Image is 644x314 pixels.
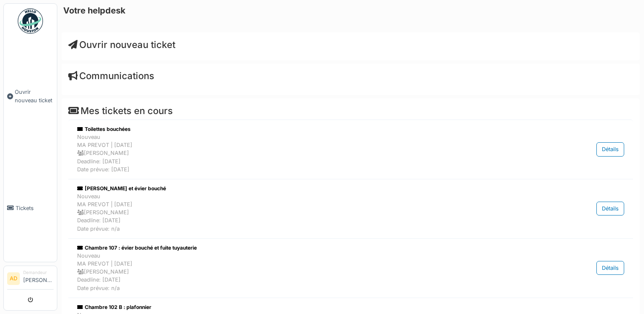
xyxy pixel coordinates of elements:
[77,303,537,311] div: Chambre 102 B : plafonnier
[7,272,20,285] li: AD
[16,204,54,212] span: Tickets
[75,183,626,235] a: [PERSON_NAME] et évier bouché NouveauMA PREVOT | [DATE] [PERSON_NAME]Deadline: [DATE]Date prévue:...
[77,192,537,233] div: Nouveau MA PREVOT | [DATE] [PERSON_NAME] Deadline: [DATE] Date prévue: n/a
[596,202,624,216] div: Détails
[68,39,175,50] a: Ouvrir nouveau ticket
[596,142,624,156] div: Détails
[23,269,54,276] div: Demandeur
[77,133,537,173] div: Nouveau MA PREVOT | [DATE] [PERSON_NAME] Deadline: [DATE] Date prévue: [DATE]
[68,105,633,116] h4: Mes tickets en cours
[7,269,54,290] a: AD Demandeur[PERSON_NAME]
[68,70,633,81] h4: Communications
[4,154,57,262] a: Tickets
[77,244,537,252] div: Chambre 107 : évier bouché et fuite tuyauterie
[77,252,537,292] div: Nouveau MA PREVOT | [DATE] [PERSON_NAME] Deadline: [DATE] Date prévue: n/a
[4,38,57,154] a: Ouvrir nouveau ticket
[75,242,626,294] a: Chambre 107 : évier bouché et fuite tuyauterie NouveauMA PREVOT | [DATE] [PERSON_NAME]Deadline: [...
[18,8,43,34] img: Badge_color-CXgf-gQk.svg
[23,269,54,287] li: [PERSON_NAME]
[77,185,537,192] div: [PERSON_NAME] et évier bouché
[596,261,624,275] div: Détails
[63,5,126,16] h6: Votre helpdesk
[75,123,626,176] a: Toilettes bouchées NouveauMA PREVOT | [DATE] [PERSON_NAME]Deadline: [DATE]Date prévue: [DATE] Dét...
[77,125,537,133] div: Toilettes bouchées
[15,88,54,104] span: Ouvrir nouveau ticket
